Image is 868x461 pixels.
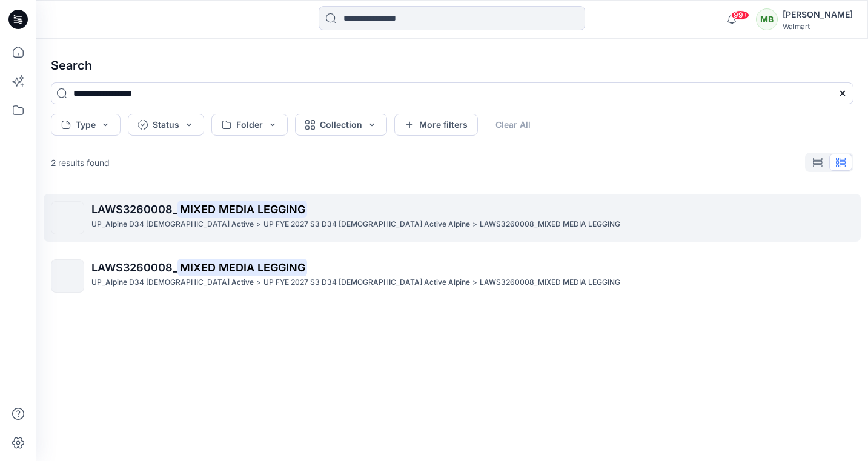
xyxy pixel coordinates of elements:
[480,218,620,231] p: LAWS3260008_MIXED MEDIA LEGGING
[44,252,861,300] a: LAWS3260008_MIXED MEDIA LEGGINGUP_Alpine D34 [DEMOGRAPHIC_DATA] Active>UP FYE 2027 S3 D34 [DEMOGR...
[263,276,470,289] p: UP FYE 2027 S3 D34 Ladies Active Alpine
[783,22,853,31] div: Walmart
[394,114,478,136] button: More filters
[783,7,853,22] div: [PERSON_NAME]
[211,114,288,136] button: Folder
[41,48,863,82] h4: Search
[51,156,110,169] p: 2 results found
[480,276,620,289] p: LAWS3260008_MIXED MEDIA LEGGING
[295,114,387,136] button: Collection
[91,218,254,231] p: UP_Alpine D34 Ladies Active
[51,114,121,136] button: Type
[472,218,477,231] p: >
[263,218,470,231] p: UP FYE 2027 S3 D34 Ladies Active Alpine
[472,276,477,289] p: >
[256,276,261,289] p: >
[731,10,749,20] span: 99+
[91,276,254,289] p: UP_Alpine D34 Ladies Active
[756,8,778,30] div: MB
[177,259,307,276] mark: MIXED MEDIA LEGGING
[128,114,204,136] button: Status
[177,201,307,217] mark: MIXED MEDIA LEGGING
[91,203,177,216] span: LAWS3260008_
[256,218,261,231] p: >
[44,194,861,242] a: LAWS3260008_MIXED MEDIA LEGGINGUP_Alpine D34 [DEMOGRAPHIC_DATA] Active>UP FYE 2027 S3 D34 [DEMOGR...
[91,261,177,274] span: LAWS3260008_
